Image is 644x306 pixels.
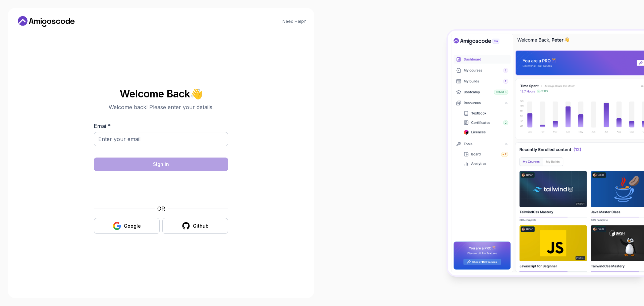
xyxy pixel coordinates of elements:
iframe: Widget contendo caixa de seleção para desafio de segurança hCaptcha [110,175,212,201]
h2: Welcome Back [94,88,228,99]
p: OR [157,205,165,213]
div: Google [124,223,141,229]
button: Google [94,218,160,234]
input: Enter your email [94,132,228,146]
div: Github [193,223,209,229]
p: Welcome back! Please enter your details. [94,103,228,111]
a: Home link [16,16,76,27]
a: Need Help? [282,19,306,24]
img: Amigoscode Dashboard [448,31,644,275]
span: 👋 [189,87,204,101]
button: Sign in [94,158,228,171]
button: Github [162,218,228,234]
div: Sign in [153,161,169,168]
label: Email * [94,123,111,129]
